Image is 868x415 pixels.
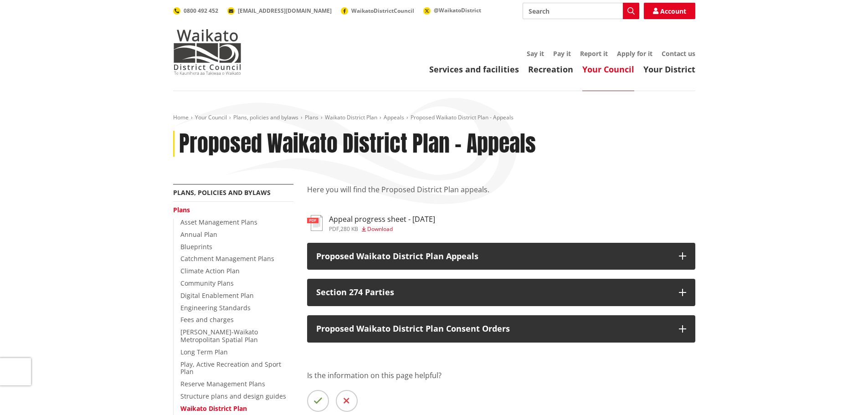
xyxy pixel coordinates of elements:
a: Community Plans [180,279,234,287]
a: Plans, policies and bylaws [173,188,271,197]
a: Apply for it [617,49,652,58]
a: WaikatoDistrictCouncil [341,7,414,15]
span: Download [367,225,393,233]
div: , [329,226,435,232]
a: Engineering Standards [180,303,251,312]
a: Services and facilities [429,64,519,75]
a: @WaikatoDistrict [423,6,481,14]
img: document-pdf.svg [307,215,323,231]
a: Annual Plan [180,230,217,239]
a: Digital Enablement Plan [180,291,254,300]
a: Plans [305,113,318,121]
span: pdf [329,225,339,233]
input: Search input [523,3,639,19]
p: Is the information on this page helpful? [307,370,695,381]
a: [PERSON_NAME]-Waikato Metropolitan Spatial Plan [180,328,258,344]
span: WaikatoDistrictCouncil [351,7,414,15]
p: Proposed Waikato District Plan Appeals [316,252,670,261]
span: 0800 492 452 [184,7,218,15]
img: Waikato District Council - Te Kaunihera aa Takiwaa o Waikato [173,29,241,75]
button: Proposed Waikato District Plan Appeals [307,243,695,270]
a: Long Term Plan [180,348,228,356]
a: Your Council [195,113,227,121]
a: Account [644,3,695,19]
span: @WaikatoDistrict [434,6,481,14]
a: 0800 492 452 [173,7,218,15]
a: Your Council [582,64,634,75]
a: Waikato District Plan [180,404,247,413]
a: Waikato District Plan [325,113,377,121]
a: Report it [580,49,608,58]
a: Home [173,113,189,121]
a: Climate Action Plan [180,266,240,275]
h1: Proposed Waikato District Plan - Appeals [179,131,536,157]
p: Here you will find the Proposed District Plan appeals. [307,184,695,206]
a: Reserve Management Plans [180,379,265,388]
a: Appeal progress sheet - [DATE] pdf,280 KB Download [307,215,435,231]
p: Proposed Waikato District Plan Consent Orders [316,324,670,333]
a: Pay it [553,49,571,58]
a: Asset Management Plans [180,218,257,226]
span: Proposed Waikato District Plan - Appeals [411,113,514,121]
a: Blueprints [180,242,212,251]
a: Plans, policies and bylaws [233,113,298,121]
a: Fees and charges [180,315,234,324]
a: Say it [527,49,544,58]
span: 280 KB [340,225,358,233]
a: Plans [173,205,190,214]
button: Section 274 Parties [307,279,695,306]
a: Your District [643,64,695,75]
a: Catchment Management Plans [180,254,274,263]
h3: Appeal progress sheet - [DATE] [329,215,435,224]
a: Play, Active Recreation and Sport Plan [180,360,281,376]
a: Recreation [528,64,573,75]
a: Appeals [384,113,404,121]
p: Section 274 Parties [316,288,670,297]
button: Proposed Waikato District Plan Consent Orders [307,315,695,343]
a: Structure plans and design guides [180,392,286,400]
nav: breadcrumb [173,114,695,122]
a: Contact us [662,49,695,58]
span: [EMAIL_ADDRESS][DOMAIN_NAME] [238,7,332,15]
a: [EMAIL_ADDRESS][DOMAIN_NAME] [227,7,332,15]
